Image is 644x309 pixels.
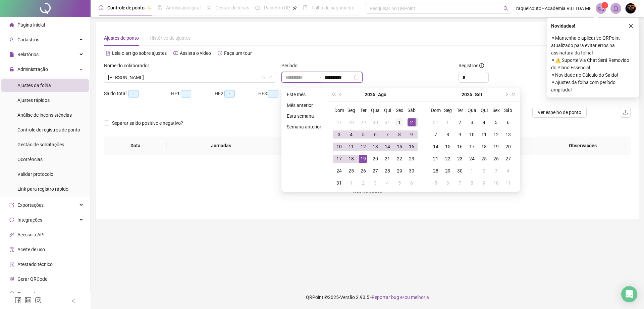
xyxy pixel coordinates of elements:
[545,142,620,149] span: Observações
[335,130,343,139] div: 3
[393,165,406,177] td: 2025-08-29
[478,116,490,128] td: 2025-09-04
[381,128,393,141] td: 2025-08-07
[466,177,478,189] td: 2025-10-08
[478,141,490,153] td: 2025-09-18
[268,75,272,79] span: down
[359,143,367,151] div: 12
[9,277,14,281] span: qrcode
[480,179,488,187] div: 9
[601,2,608,9] sup: 1
[333,128,345,141] td: 2025-08-03
[369,153,381,165] td: 2025-08-20
[340,295,355,300] span: Versão
[330,88,337,101] button: super-prev-year
[371,130,379,139] div: 6
[502,153,514,165] td: 2025-09-27
[337,88,344,101] button: prev-year
[623,110,628,115] span: upload
[357,165,369,177] td: 2025-08-26
[99,5,103,10] span: clock-circle
[432,130,440,139] div: 7
[224,90,235,98] span: --:--
[442,153,454,165] td: 2025-09-22
[371,155,379,163] div: 20
[551,22,575,30] span: Novidades !
[15,297,21,304] span: facebook
[215,90,258,98] div: HE 2:
[444,179,452,187] div: 6
[383,179,391,187] div: 4
[466,141,478,153] td: 2025-09-17
[621,286,637,302] div: Open Intercom Messenger
[359,130,367,139] div: 5
[456,143,464,151] div: 16
[371,179,379,187] div: 3
[293,6,297,10] span: pushpin
[104,35,139,41] span: Ajustes de ponto
[25,297,32,304] span: linkedin
[393,128,406,141] td: 2025-08-08
[502,104,514,116] th: Sáb
[17,127,80,132] span: Controle de registros de ponto
[551,34,635,56] span: ⚬ Mantenha o aplicativo QRPoint atualizado para evitar erros na assinatura da folha!
[284,112,324,120] li: Esta semana
[459,62,484,69] span: Registros
[17,276,47,282] span: Gerar QRCode
[284,101,324,109] li: Mês anterior
[480,143,488,151] div: 18
[466,104,478,116] th: Qua
[17,291,39,297] span: Financeiro
[345,177,357,189] td: 2025-09-01
[345,128,357,141] td: 2025-08-04
[312,5,355,10] span: Folha de pagamento
[17,98,50,103] span: Ajustes rápidos
[406,128,418,141] td: 2025-08-09
[9,23,14,27] span: home
[430,128,442,141] td: 2025-09-07
[478,128,490,141] td: 2025-09-11
[71,299,76,303] span: left
[395,155,404,163] div: 22
[157,5,162,10] span: file-done
[147,6,151,10] span: pushpin
[490,141,502,153] td: 2025-09-19
[395,179,404,187] div: 5
[492,130,500,139] div: 12
[551,71,635,79] span: ⚬ Novidade no Cálculo do Saldo!
[17,232,45,237] span: Acesso à API
[430,141,442,153] td: 2025-09-14
[281,62,302,69] label: Período
[492,155,500,163] div: 26
[478,104,490,116] th: Qui
[173,51,178,55] span: youtube
[91,285,644,309] footer: QRPoint © 2025 - 2.90.5 -
[381,104,393,116] th: Qui
[395,130,404,139] div: 8
[613,5,619,11] span: bell
[381,153,393,165] td: 2025-08-21
[406,165,418,177] td: 2025-08-30
[333,177,345,189] td: 2025-08-31
[17,247,45,252] span: Aceite de uso
[369,141,381,153] td: 2025-08-13
[456,179,464,187] div: 7
[430,104,442,116] th: Dom
[504,130,512,139] div: 13
[35,297,42,304] span: instagram
[598,5,604,11] span: notification
[395,143,404,151] div: 15
[218,51,222,55] span: history
[166,5,201,10] span: Admissão digital
[335,155,343,163] div: 17
[444,118,452,126] div: 1
[171,90,215,98] div: HE 1:
[17,142,64,147] span: Gestão de solicitações
[490,116,502,128] td: 2025-09-05
[104,62,154,69] label: Nome do colaborador
[432,179,440,187] div: 5
[408,167,416,175] div: 30
[538,109,581,116] span: Ver espelho de ponto
[369,116,381,128] td: 2025-07-30
[335,143,343,151] div: 10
